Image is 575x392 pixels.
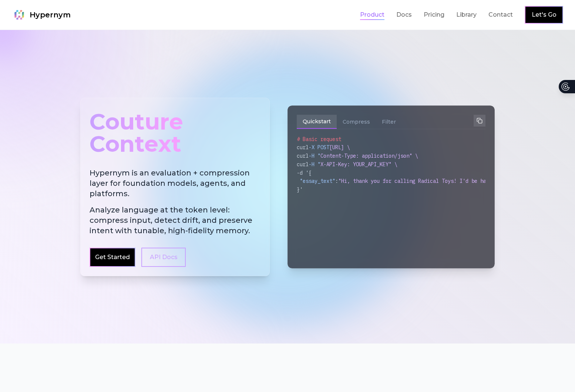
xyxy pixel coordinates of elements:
[90,205,260,236] span: Analyze language at the token level: compress input, detect drift, and preserve intent with tunab...
[90,107,260,159] div: Couture Context
[396,10,412,19] a: Docs
[376,115,402,129] button: Filter
[320,161,397,168] span: X-API-Key: YOUR_API_KEY" \
[309,153,320,159] span: -H "
[320,153,418,159] span: Content-Type: application/json" \
[297,115,337,129] button: Quickstart
[297,170,312,176] span: -d '{
[95,253,130,262] a: Get Started
[337,115,376,129] button: Compress
[474,115,485,127] button: Copy to clipboard
[424,10,444,19] a: Pricing
[30,10,71,20] span: Hypernym
[309,161,320,168] span: -H "
[532,10,556,19] a: Let's Go
[297,161,309,168] span: curl
[329,144,350,151] span: [URL] \
[456,10,477,19] a: Library
[335,178,338,184] span: :
[297,136,341,143] span: # Basic request
[488,10,513,19] a: Contact
[360,10,384,19] a: Product
[297,186,303,193] span: }'
[297,144,309,151] span: curl
[90,168,260,236] h2: Hypernym is an evaluation + compression layer for foundation models, agents, and platforms.
[12,7,71,22] a: Hypernym
[12,7,27,22] img: Hypernym Logo
[141,248,186,267] a: API Docs
[300,178,335,184] span: "essay_text"
[309,144,329,151] span: -X POST
[297,153,309,159] span: curl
